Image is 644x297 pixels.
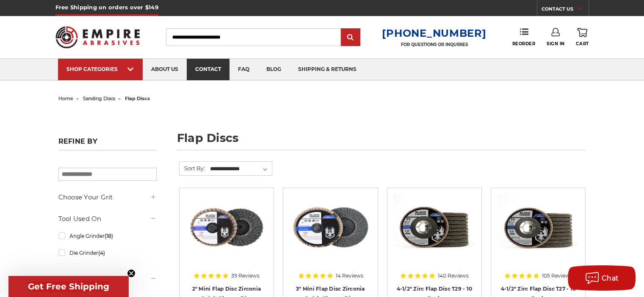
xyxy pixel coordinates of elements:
[143,59,187,80] a: about us
[393,194,475,262] img: 4.5" Black Hawk Zirconia Flap Disc 10 Pack
[289,194,371,262] img: BHA 3" Quick Change 60 Grit Flap Disc for Fine Grinding and Finishing
[512,28,535,46] a: Reorder
[58,245,157,260] a: Die Grinder
[547,41,565,46] span: Sign In
[58,95,73,101] a: home
[66,66,134,72] div: SHOP CATEGORIES
[8,276,129,297] div: Get Free ShippingClose teaser
[58,229,157,243] a: Angle Grinder
[55,21,140,54] img: Empire Abrasives
[209,163,272,175] select: Sort By:
[58,137,157,150] h5: Refine by
[290,59,365,80] a: shipping & returns
[125,95,150,101] span: flap discs
[58,274,157,284] h5: Material
[602,274,619,282] span: Chat
[28,281,109,292] span: Get Free Shipping
[83,95,115,101] a: sanding discs
[98,250,105,256] span: (4)
[187,59,229,80] a: contact
[185,194,268,262] img: Black Hawk Abrasives 2-inch Zirconia Flap Disc with 60 Grit Zirconia for Smooth Finishing
[512,41,535,46] span: Reorder
[229,59,258,80] a: faq
[542,4,589,16] a: CONTACT US
[497,194,579,262] img: Black Hawk 4-1/2" x 7/8" Flap Disc Type 27 - 10 Pack
[576,41,589,46] span: Cart
[180,162,205,174] label: Sort By:
[382,27,486,39] a: [PHONE_NUMBER]
[58,214,157,224] h5: Tool Used On
[58,192,157,202] h5: Choose Your Grit
[576,28,589,46] a: Cart
[104,233,113,239] span: (18)
[258,59,290,80] a: blog
[568,265,636,291] button: Chat
[177,132,586,150] h1: flap discs
[342,29,359,46] input: Submit
[382,42,486,47] p: FOR QUESTIONS OR INQUIRIES
[127,269,135,278] button: Close teaser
